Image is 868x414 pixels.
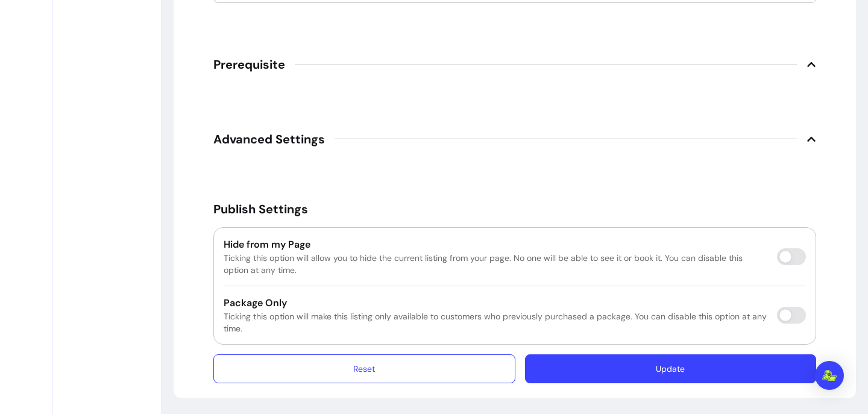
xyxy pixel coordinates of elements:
[815,361,844,390] div: Open Intercom Messenger
[213,131,325,148] span: Advanced Settings
[525,354,816,383] button: Update
[213,354,515,383] button: Reset
[224,252,767,276] p: Ticking this option will allow you to hide the current listing from your page. No one will be abl...
[224,310,767,334] p: Ticking this option will make this listing only available to customers who previously purchased a...
[213,201,816,218] h5: Publish Settings
[213,56,285,73] span: Prerequisite
[224,237,767,252] p: Hide from my Page
[224,296,767,310] p: Package Only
